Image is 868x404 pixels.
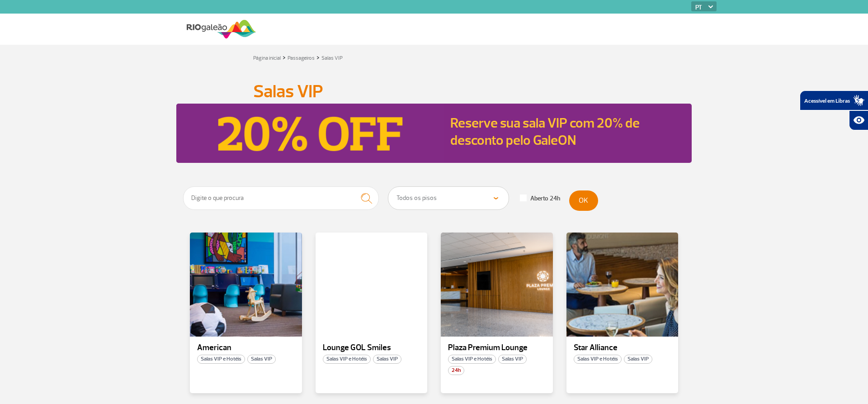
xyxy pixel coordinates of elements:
[253,84,615,99] h1: Salas VIP
[574,355,622,364] span: Salas VIP e Hotéis
[183,186,379,210] input: Digite o que procura
[849,110,868,130] button: Abrir recursos assistivos.
[283,52,286,62] a: >
[448,355,496,364] span: Salas VIP e Hotéis
[253,55,281,62] a: Página inicial
[448,343,546,352] p: Plaza Premium Lounge
[624,355,652,364] span: Salas VIP
[802,97,852,104] span: Acessível em Libras
[197,343,295,352] p: American
[288,55,315,62] a: Passageiros
[316,52,320,62] a: >
[800,90,868,110] button: Abrir tradutor de língua de sinais.
[197,355,245,364] span: Salas VIP e Hotéis
[498,355,527,364] span: Salas VIP
[247,355,276,364] span: Salas VIP
[574,343,671,352] p: Star Alliance
[569,190,598,211] button: OK
[450,114,640,149] a: Reserve sua sala VIP com 20% de desconto pelo GaleON
[448,366,464,375] span: 24h
[176,104,444,163] img: Reserve sua sala VIP com 20% de desconto pelo GaleON
[323,343,420,352] p: Lounge GOL Smiles
[800,90,868,130] div: Plugin de acessibilidade da Hand Talk.
[321,55,343,62] a: Salas VIP
[520,195,560,203] label: Aberto 24h
[373,355,401,364] span: Salas VIP
[323,355,371,364] span: Salas VIP e Hotéis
